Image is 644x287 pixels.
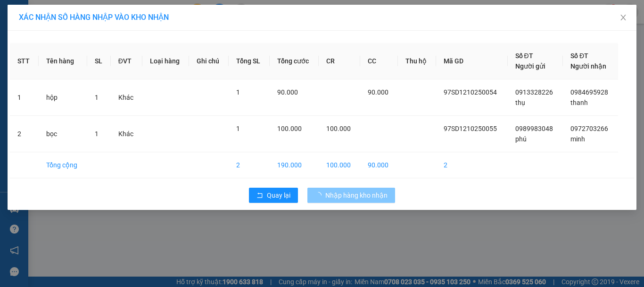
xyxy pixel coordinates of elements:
th: CC [360,43,398,79]
span: Số ĐT [570,52,588,60]
span: phú [515,135,527,143]
th: Thu hộ [398,43,436,79]
th: Ghi chú [189,43,229,79]
th: CR [319,43,360,79]
span: 1 [95,94,99,101]
span: minh [570,135,585,143]
th: STT [10,43,39,79]
td: Khác [111,116,142,152]
span: 97SD1210250054 [444,88,497,96]
span: 100.000 [326,125,351,132]
span: 1 [236,125,240,132]
td: 190.000 [270,152,319,178]
span: 1 [236,88,240,96]
td: bọc [39,116,87,152]
button: Close [610,5,636,31]
span: 0989983048 [515,125,553,132]
td: Tổng cộng [39,152,87,178]
span: close [619,14,627,21]
td: Khác [111,79,142,116]
span: Quay lại [267,190,290,200]
th: Tên hàng [39,43,87,79]
th: ĐVT [111,43,142,79]
span: 90.000 [277,88,298,96]
td: 90.000 [360,152,398,178]
span: 0972703266 [570,125,608,132]
td: 2 [10,116,39,152]
th: Tổng cước [270,43,319,79]
th: Mã GD [436,43,508,79]
button: Nhập hàng kho nhận [307,188,395,203]
td: 100.000 [319,152,360,178]
span: 100.000 [277,125,302,132]
button: rollbackQuay lại [249,188,298,203]
span: Nhập hàng kho nhận [325,190,388,200]
td: 2 [229,152,270,178]
th: Tổng SL [229,43,270,79]
span: Người gửi [515,62,545,70]
span: 90.000 [368,88,388,96]
span: loading [315,192,325,199]
span: Người nhận [570,62,606,70]
span: 97SD1210250055 [444,125,497,132]
span: XÁC NHẬN SỐ HÀNG NHẬP VÀO KHO NHẬN [19,13,169,22]
span: 0984695928 [570,88,608,96]
span: rollback [256,192,263,200]
span: 0913328226 [515,88,553,96]
th: SL [87,43,111,79]
td: 1 [10,79,39,116]
span: thanh [570,99,588,106]
span: Số ĐT [515,52,533,60]
span: 1 [95,130,99,138]
th: Loại hàng [142,43,190,79]
td: 2 [436,152,508,178]
td: hộp [39,79,87,116]
span: thụ [515,99,525,106]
